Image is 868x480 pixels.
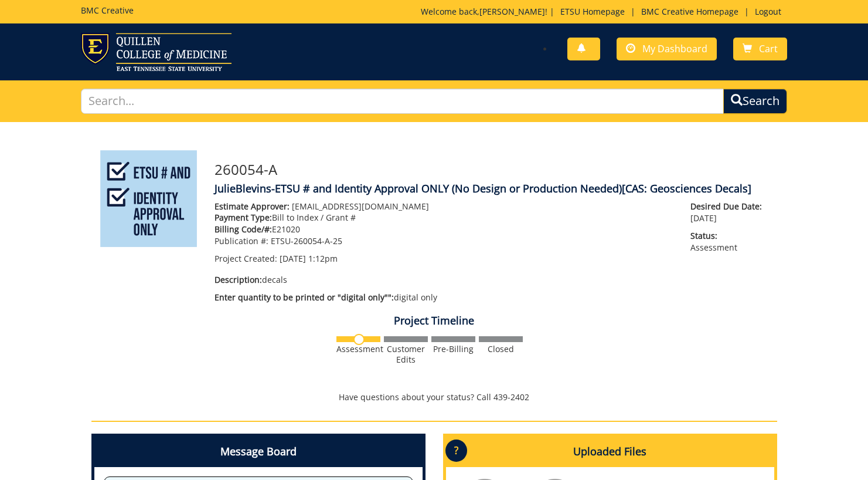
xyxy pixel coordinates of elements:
[384,344,428,365] div: Customer Edits
[215,253,277,264] span: Project Created:
[100,150,197,247] img: Product featured image
[642,42,707,55] span: My Dashboard
[622,181,751,195] span: [CAS: Geosciences Decals]
[215,162,768,177] h3: 260054-A
[91,315,777,327] h4: Project Timeline
[690,230,768,242] span: Status:
[215,224,272,235] span: Billing Code/#:
[353,334,365,345] img: no
[215,183,768,195] h4: JulieBlevins-ETSU # and Identity Approval ONLY (No Design or Production Needed)
[215,201,290,212] span: Estimate Approver:
[215,235,268,246] span: Publication #:
[749,6,787,17] a: Logout
[215,224,673,235] p: E21020
[690,201,768,224] p: [DATE]
[81,89,723,114] input: Search...
[215,274,262,285] span: Description:
[635,6,744,17] a: BMC Creative Homepage
[215,292,394,303] span: Enter quantity to be printed or "digital only"":
[215,201,673,212] p: [EMAIL_ADDRESS][DOMAIN_NAME]
[617,38,717,60] a: My Dashboard
[733,38,787,60] a: Cart
[94,437,423,467] h4: Message Board
[431,344,475,354] div: Pre-Billing
[215,274,673,286] p: decals
[759,42,778,55] span: Cart
[91,391,777,403] p: Have questions about your status? Call 439-2402
[215,292,673,303] p: digital only
[81,33,232,71] img: ETSU logo
[446,437,774,467] h4: Uploaded Files
[215,212,673,224] p: Bill to Index / Grant #
[271,235,342,246] span: ETSU-260054-A-25
[690,201,768,212] span: Desired Due Date:
[421,6,787,18] p: Welcome back, ! | | |
[690,230,768,253] p: Assessment
[445,440,467,462] p: ?
[280,253,338,264] span: [DATE] 1:12pm
[81,6,134,15] h5: BMC Creative
[479,6,545,17] a: [PERSON_NAME]
[723,89,787,114] button: Search
[336,344,380,354] div: Assessment
[479,344,523,354] div: Closed
[554,6,631,17] a: ETSU Homepage
[215,212,272,223] span: Payment Type:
